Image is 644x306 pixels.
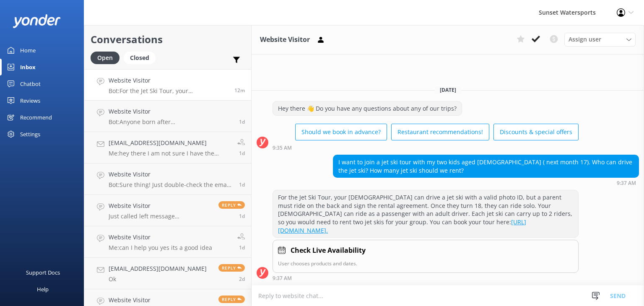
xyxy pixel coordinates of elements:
[20,126,40,143] div: Settings
[109,118,233,126] p: Bot: Anyone born after [DEMOGRAPHIC_DATA], must take the [US_STATE] Boater Safety Test to operate...
[239,275,245,283] span: Oct 11 2025 08:25am (UTC -05:00) America/Cancun
[273,145,579,150] div: Oct 13 2025 08:35am (UTC -05:00) America/Cancun
[109,138,231,148] h4: [EMAIL_ADDRESS][DOMAIN_NAME]
[84,226,251,258] a: Website VisitorMe:can I help you yes its a good idea1d
[109,213,212,220] p: Just called left message [PHONE_NUMBER]
[260,34,310,45] h3: Website Visitor
[435,86,461,93] span: [DATE]
[273,276,292,281] strong: 9:37 AM
[273,275,579,281] div: Oct 13 2025 08:37am (UTC -05:00) America/Cancun
[84,69,251,101] a: Website VisitorBot:For the Jet Ski Tour, your [DEMOGRAPHIC_DATA] can drive a jet ski with a valid...
[20,109,52,126] div: Recommend
[84,132,251,163] a: [EMAIL_ADDRESS][DOMAIN_NAME]Me:hey there I am not sure I have the correct answer but the office w...
[109,107,233,116] h4: Website Visitor
[109,76,228,85] h4: Website Visitor
[91,53,124,62] a: Open
[295,124,387,140] button: Should we book in advance?
[20,75,41,92] div: Chatbot
[26,264,60,281] div: Support Docs
[109,275,207,283] p: Ok
[273,145,292,150] strong: 9:35 AM
[239,213,245,220] span: Oct 11 2025 10:31am (UTC -05:00) America/Cancun
[84,101,251,132] a: Website VisitorBot:Anyone born after [DEMOGRAPHIC_DATA], must take the [US_STATE] Boater Safety T...
[20,59,36,75] div: Inbox
[278,218,526,234] a: [URL][DOMAIN_NAME].
[124,53,160,62] a: Closed
[91,31,245,47] h2: Conversations
[109,244,212,252] p: Me: can I help you yes its a good idea
[84,258,251,289] a: [EMAIL_ADDRESS][DOMAIN_NAME]OkReply2d
[239,118,245,125] span: Oct 11 2025 12:21pm (UTC -05:00) America/Cancun
[218,296,245,303] span: Reply
[493,124,579,140] button: Discounts & special offers
[20,92,40,109] div: Reviews
[564,33,636,46] div: Assign User
[273,101,462,116] div: Hey there 👋 Do you have any questions about any of our trips?
[109,181,233,189] p: Bot: Sure thing! Just double-check the email you used for your reservation. If you still can't fi...
[109,233,212,242] h4: Website Visitor
[218,201,245,209] span: Reply
[84,163,251,195] a: Website VisitorBot:Sure thing! Just double-check the email you used for your reservation. If you ...
[333,180,639,186] div: Oct 13 2025 08:37am (UTC -05:00) America/Cancun
[109,87,228,95] p: Bot: For the Jet Ski Tour, your [DEMOGRAPHIC_DATA] can drive a jet ski with a valid photo ID, but...
[239,181,245,188] span: Oct 11 2025 11:07am (UTC -05:00) America/Cancun
[273,190,578,237] div: For the Jet Ski Tour, your [DEMOGRAPHIC_DATA] can drive a jet ski with a valid photo ID, but a pa...
[109,296,151,305] h4: Website Visitor
[20,42,36,59] div: Home
[91,52,119,64] div: Open
[109,264,207,273] h4: [EMAIL_ADDRESS][DOMAIN_NAME]
[569,35,601,44] span: Assign user
[239,244,245,251] span: Oct 11 2025 10:06am (UTC -05:00) America/Cancun
[13,14,61,28] img: yonder-white-logo.png
[617,181,636,186] strong: 9:37 AM
[84,195,251,226] a: Website VisitorJust called left message [PHONE_NUMBER]Reply1d
[109,170,233,179] h4: Website Visitor
[278,259,573,267] p: User chooses products and dates.
[109,150,231,157] p: Me: hey there I am not sure I have the correct answer but the office will! [PHONE_NUMBER]
[391,124,489,140] button: Restaurant recommendations!
[218,264,245,272] span: Reply
[37,281,49,298] div: Help
[333,155,639,177] div: I want to join a jet ski tour with my two kids aged [DEMOGRAPHIC_DATA] ( next month 17). Who can ...
[234,87,245,94] span: Oct 13 2025 08:37am (UTC -05:00) America/Cancun
[124,52,156,64] div: Closed
[109,201,212,210] h4: Website Visitor
[239,150,245,157] span: Oct 11 2025 12:13pm (UTC -05:00) America/Cancun
[291,245,366,256] h4: Check Live Availability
